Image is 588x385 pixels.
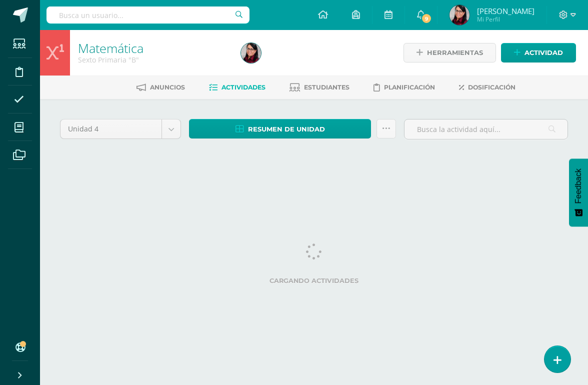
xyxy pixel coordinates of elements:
span: Planificación [384,83,435,91]
button: Feedback - Mostrar encuesta [569,158,588,226]
a: Planificación [373,79,435,95]
span: Anuncios [150,83,185,91]
span: [PERSON_NAME] [477,6,534,16]
a: Actividades [209,79,265,95]
span: Feedback [574,168,583,203]
span: 9 [421,13,432,24]
label: Cargando actividades [60,277,568,284]
a: Unidad 4 [60,119,180,138]
span: Unidad 4 [68,119,154,138]
img: 0a2e9a33f3909cb77ea8b9c8beb902f9.png [241,43,261,63]
a: Actividad [501,43,576,62]
a: Herramientas [403,43,496,62]
input: Busca un usuario... [46,6,249,23]
span: Herramientas [427,43,483,62]
span: Dosificación [468,83,515,91]
a: Matemática [78,39,143,56]
img: 0a2e9a33f3909cb77ea8b9c8beb902f9.png [449,5,469,25]
span: Resumen de unidad [248,120,325,138]
a: Resumen de unidad [189,119,371,138]
span: Actividad [524,43,563,62]
div: Sexto Primaria 'B' [78,55,229,64]
span: Mi Perfil [477,15,534,23]
a: Estudiantes [289,79,349,95]
h1: Matemática [78,41,229,55]
a: Anuncios [136,79,185,95]
input: Busca la actividad aquí... [404,119,567,139]
span: Actividades [221,83,265,91]
a: Dosificación [459,79,515,95]
span: Estudiantes [304,83,349,91]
